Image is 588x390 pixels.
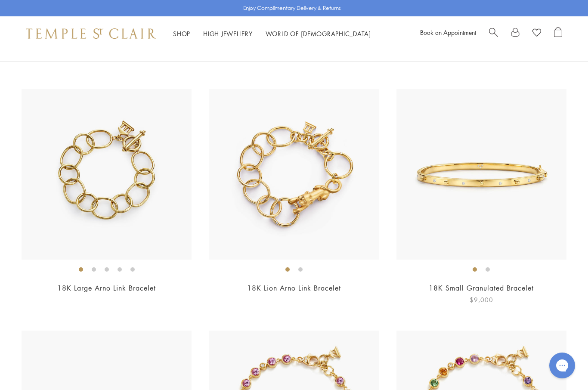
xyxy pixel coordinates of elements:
a: 18K Large Arno Link Bracelet [57,283,156,293]
img: Temple St. Clair [26,28,156,39]
img: 18K Lion Arno Link Bracelet [209,89,379,259]
a: Book an Appointment [420,28,476,37]
a: 18K Lion Arno Link Bracelet [247,283,341,293]
iframe: Gorgias live chat messenger [545,350,579,381]
a: World of [DEMOGRAPHIC_DATA]World of [DEMOGRAPHIC_DATA] [266,29,371,38]
a: View Wishlist [532,27,541,40]
img: 18K Large Arno Link Bracelet [22,89,192,259]
span: $9,000 [470,295,493,305]
a: High JewelleryHigh Jewellery [203,29,253,38]
a: Open Shopping Bag [554,27,562,40]
a: ShopShop [173,29,190,38]
nav: Main navigation [173,28,371,39]
a: 18K Small Granulated Bracelet [429,283,534,293]
p: Enjoy Complimentary Delivery & Returns [243,4,341,12]
a: Search [489,27,498,40]
img: B18817-GRN [396,89,566,259]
